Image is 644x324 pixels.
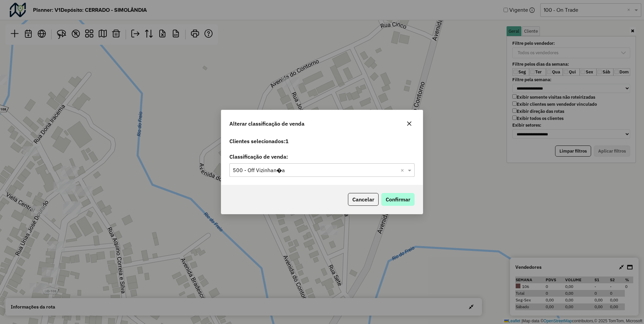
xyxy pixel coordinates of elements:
[348,193,379,206] button: Cancelar
[229,120,304,128] span: Alterar classificação de venda
[229,153,415,161] label: Classificação de venda:
[229,137,289,145] label: Clientes selecionados:
[400,166,406,174] span: Clear all
[381,193,415,206] button: Confirmar
[285,138,289,144] strong: 1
